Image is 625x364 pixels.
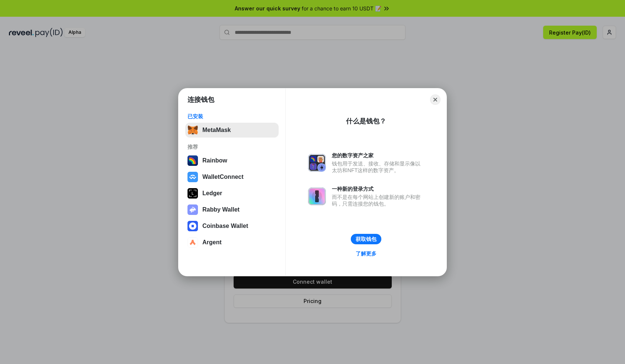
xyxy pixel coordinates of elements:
[332,194,424,207] div: 而不是在每个网站上创建新的账户和密码，只需连接您的钱包。
[187,204,198,215] img: svg+xml,%3Csvg%20xmlns%3D%22http%3A%2F%2Fwww.w3.org%2F2000%2Fsvg%22%20fill%3D%22none%22%20viewBox...
[185,235,279,250] button: Argent
[187,144,276,150] div: 推荐
[202,174,244,180] div: WalletConnect
[187,125,198,135] img: svg+xml,%3Csvg%20fill%3D%22none%22%20height%3D%2233%22%20viewBox%3D%220%200%2035%2033%22%20width%...
[332,152,424,159] div: 您的数字资产之家
[187,155,198,166] img: svg+xml,%3Csvg%20width%3D%22120%22%20height%3D%22120%22%20viewBox%3D%220%200%20120%20120%22%20fil...
[185,202,279,217] button: Rabby Wallet
[202,223,248,229] div: Coinbase Wallet
[351,234,381,244] button: 获取钱包
[187,113,276,120] div: 已安装
[187,237,198,248] img: svg+xml,%3Csvg%20width%3D%2228%22%20height%3D%2228%22%20viewBox%3D%220%200%2028%2028%22%20fill%3D...
[185,170,279,184] button: WalletConnect
[185,219,279,233] button: Coinbase Wallet
[332,160,424,174] div: 钱包用于发送、接收、存储和显示像以太坊和NFT这样的数字资产。
[202,239,222,246] div: Argent
[430,94,440,105] button: Close
[185,123,279,138] button: MetaMask
[202,157,227,164] div: Rainbow
[187,221,198,231] img: svg+xml,%3Csvg%20width%3D%2228%22%20height%3D%2228%22%20viewBox%3D%220%200%2028%2028%22%20fill%3D...
[202,190,222,197] div: Ledger
[346,117,386,126] div: 什么是钱包？
[356,250,376,257] div: 了解更多
[308,187,326,205] img: svg+xml,%3Csvg%20xmlns%3D%22http%3A%2F%2Fwww.w3.org%2F2000%2Fsvg%22%20fill%3D%22none%22%20viewBox...
[187,188,198,199] img: svg+xml,%3Csvg%20xmlns%3D%22http%3A%2F%2Fwww.w3.org%2F2000%2Fsvg%22%20width%3D%2228%22%20height%3...
[202,206,240,213] div: Rabby Wallet
[187,95,214,104] h1: 连接钱包
[351,249,381,258] a: 了解更多
[187,172,198,182] img: svg+xml,%3Csvg%20width%3D%2228%22%20height%3D%2228%22%20viewBox%3D%220%200%2028%2028%22%20fill%3D...
[356,236,376,242] div: 获取钱包
[185,153,279,168] button: Rainbow
[332,186,424,192] div: 一种新的登录方式
[185,186,279,201] button: Ledger
[308,154,326,172] img: svg+xml,%3Csvg%20xmlns%3D%22http%3A%2F%2Fwww.w3.org%2F2000%2Fsvg%22%20fill%3D%22none%22%20viewBox...
[202,127,231,133] div: MetaMask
